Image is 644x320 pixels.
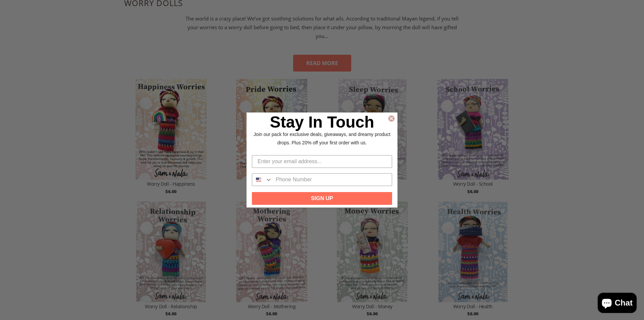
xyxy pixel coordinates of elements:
button: SIGN UP [252,192,392,205]
span: Join our pack for exclusive deals, giveaways, and dreamy product drops. Plus 20% off your first o... [254,132,390,145]
button: Close dialog [388,115,395,122]
input: Enter your email address... [252,155,392,168]
input: Phone Number [272,174,392,186]
img: United States [256,177,261,182]
button: Search Countries [252,174,272,186]
span: Stay In Touch [270,113,374,131]
inbox-online-store-chat: Shopify online store chat [596,293,639,315]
